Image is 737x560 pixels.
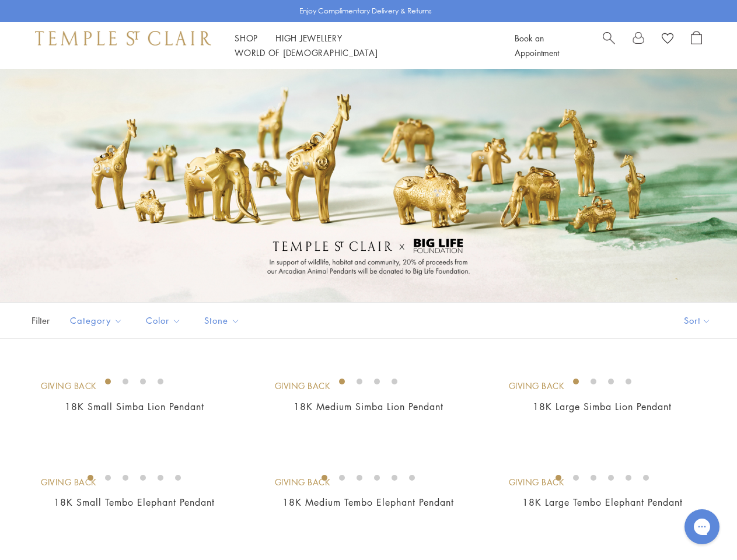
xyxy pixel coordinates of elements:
[235,47,378,58] a: World of [DEMOGRAPHIC_DATA]World of [DEMOGRAPHIC_DATA]
[509,476,565,489] div: Giving Back
[658,303,737,338] button: Show sort by
[691,31,702,60] a: Open Shopping Bag
[35,31,211,45] img: Temple St. Clair
[679,505,725,548] iframe: Gorgias live chat messenger
[603,31,615,60] a: Search
[275,32,343,44] a: High JewelleryHigh Jewellery
[41,476,97,489] div: Giving Back
[282,496,454,509] a: 18K Medium Tembo Elephant Pendant
[235,32,258,44] a: ShopShop
[515,32,559,58] a: Book an Appointment
[64,313,131,328] span: Category
[54,496,215,509] a: 18K Small Tembo Elephant Pendant
[140,313,190,328] span: Color
[41,380,97,393] div: Giving Back
[198,313,249,328] span: Stone
[509,380,565,393] div: Giving Back
[299,5,432,17] p: Enjoy Complimentary Delivery & Returns
[137,307,190,334] button: Color
[195,307,249,334] button: Stone
[275,380,331,393] div: Giving Back
[61,307,131,334] button: Category
[275,476,331,489] div: Giving Back
[235,31,488,60] nav: Main navigation
[294,400,443,413] a: 18K Medium Simba Lion Pendant
[522,496,683,509] a: 18K Large Tembo Elephant Pendant
[533,400,672,413] a: 18K Large Simba Lion Pendant
[662,31,673,48] a: View Wishlist
[65,400,204,413] a: 18K Small Simba Lion Pendant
